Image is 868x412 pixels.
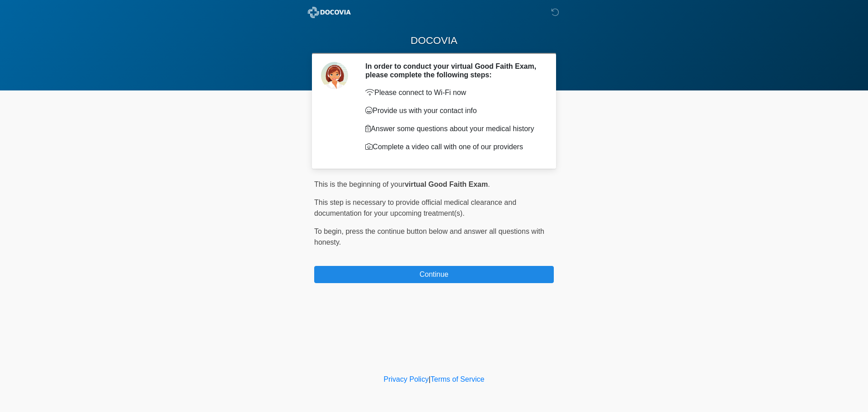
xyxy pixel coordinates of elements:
[321,62,348,89] img: Agent Avatar
[384,375,429,383] a: Privacy Policy
[305,7,354,18] img: ABC Med Spa- GFEase Logo
[314,266,554,283] button: Continue
[430,375,484,383] a: Terms of Service
[314,180,405,188] span: This is the beginning of your
[365,87,540,98] p: Please connect to Wi-Fi now
[314,199,516,217] span: This step is necessary to provide official medical clearance and documentation for your upcoming ...
[365,142,540,152] p: Complete a video call with one of our providers
[314,227,345,235] span: To begin,
[405,180,488,188] strong: virtual Good Faith Exam
[314,227,544,246] span: press the continue button below and answer all questions with honesty.
[365,62,540,79] h2: In order to conduct your virtual Good Faith Exam, please complete the following steps:
[365,123,540,134] p: Answer some questions about your medical history
[307,33,561,49] h1: DOCOVIA
[365,105,540,116] p: Provide us with your contact info
[429,375,430,383] a: |
[488,180,490,188] span: .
